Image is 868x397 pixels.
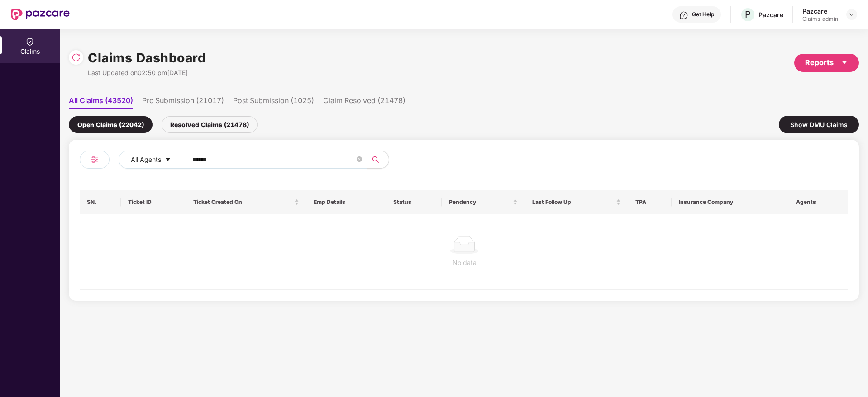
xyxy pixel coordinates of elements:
span: Pendency [449,198,511,206]
div: Open Claims (22042) [69,116,153,133]
div: Pazcare [802,7,838,15]
li: Pre Submission (21017) [142,96,224,109]
div: Reports [805,57,848,68]
button: search [367,151,389,169]
span: search [367,156,384,163]
div: Pazcare [758,10,783,19]
span: caret-down [165,156,171,164]
img: svg+xml;base64,PHN2ZyB4bWxucz0iaHR0cDovL3d3dy53My5vcmcvMjAwMC9zdmciIHdpZHRoPSIyNCIgaGVpZ2h0PSIyNC... [89,154,100,165]
div: Last Updated on 02:50 pm[DATE] [88,68,206,78]
th: Status [386,190,442,214]
li: All Claims (43520) [69,96,133,109]
span: Last Follow Up [532,198,614,206]
img: svg+xml;base64,PHN2ZyBpZD0iQ2xhaW0iIHhtbG5zPSJodHRwOi8vd3d3LnczLm9yZy8yMDAwL3N2ZyIgd2lkdGg9IjIwIi... [25,37,34,46]
th: Insurance Company [672,190,790,214]
div: Resolved Claims (21478) [162,116,258,133]
h1: Claims Dashboard [88,48,206,68]
span: Ticket Created On [193,198,292,206]
span: All Agents [131,155,161,165]
th: Pendency [442,190,525,214]
th: SN. [80,190,121,214]
li: Claim Resolved (21478) [323,96,405,109]
button: All Agentscaret-down [119,151,191,169]
img: svg+xml;base64,PHN2ZyBpZD0iRHJvcGRvd24tMzJ4MzIiIHhtbG5zPSJodHRwOi8vd3d3LnczLm9yZy8yMDAwL3N2ZyIgd2... [848,11,855,18]
div: Claims_admin [802,15,838,23]
span: caret-down [841,59,848,66]
span: close-circle [357,156,362,162]
div: Show DMU Claims [779,116,859,133]
th: Ticket ID [121,190,186,214]
img: New Pazcare Logo [11,9,70,20]
img: svg+xml;base64,PHN2ZyBpZD0iSGVscC0zMngzMiIgeG1sbnM9Imh0dHA6Ly93d3cudzMub3JnLzIwMDAvc3ZnIiB3aWR0aD... [679,11,688,20]
th: Emp Details [306,190,386,214]
th: Last Follow Up [525,190,628,214]
th: Ticket Created On [186,190,306,214]
th: TPA [628,190,672,214]
div: Get Help [692,11,714,18]
div: No data [87,258,842,268]
span: close-circle [357,156,362,164]
th: Agents [789,190,848,214]
img: svg+xml;base64,PHN2ZyBpZD0iUmVsb2FkLTMyeDMyIiB4bWxucz0iaHR0cDovL3d3dy53My5vcmcvMjAwMC9zdmciIHdpZH... [72,53,81,62]
span: P [745,9,751,20]
li: Post Submission (1025) [233,96,314,109]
